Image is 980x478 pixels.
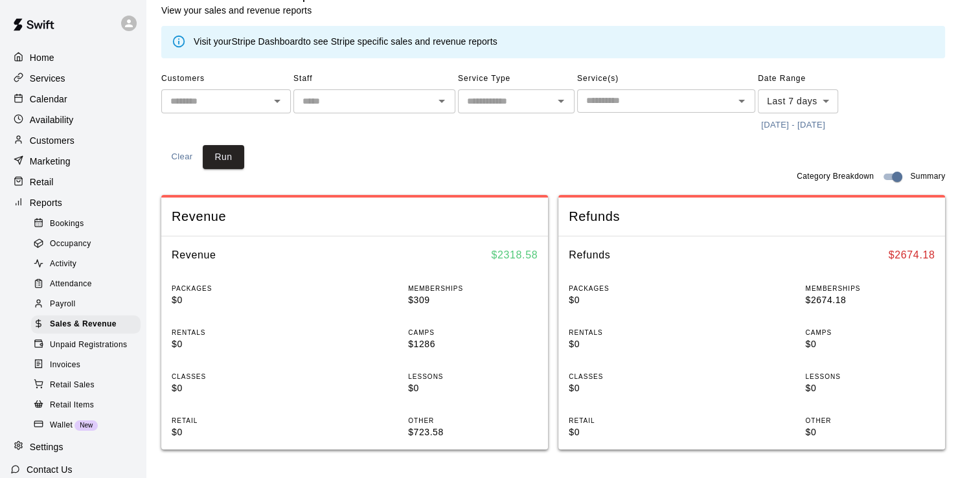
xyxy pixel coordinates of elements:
[50,258,76,271] span: Activity
[491,247,538,264] h6: $ 2318.58
[172,381,301,395] p: $0
[31,336,141,354] div: Unpaid Registrations
[194,35,497,49] div: Visit your to see Stripe specific sales and revenue reports
[50,359,80,372] span: Invoices
[408,372,538,381] p: LESSONS
[10,437,135,457] a: Settings
[31,356,141,374] div: Invoices
[50,238,91,251] span: Occupancy
[30,155,71,168] p: Marketing
[50,419,73,432] span: Wallet
[50,399,94,412] span: Retail Items
[30,196,62,209] p: Reports
[733,92,751,110] button: Open
[758,115,828,135] button: [DATE] - [DATE]
[31,275,146,295] a: Attendance
[805,416,935,426] p: OTHER
[31,315,141,334] div: Sales & Revenue
[408,337,538,351] p: $1286
[805,381,935,395] p: $0
[569,247,610,264] h6: Refunds
[10,89,135,109] a: Calendar
[231,36,303,47] a: Stripe Dashboard
[31,295,146,315] a: Payroll
[805,293,935,307] p: $2674.18
[31,234,146,254] a: Occupancy
[161,4,326,17] p: View your sales and revenue reports
[408,416,538,426] p: OTHER
[805,372,935,381] p: LESSONS
[10,131,135,150] a: Customers
[31,395,146,415] a: Retail Items
[569,426,698,439] p: $0
[797,170,874,183] span: Category Breakdown
[433,92,451,110] button: Open
[758,69,871,89] span: Date Range
[458,69,575,89] span: Service Type
[805,284,935,293] p: MEMBERSHIPS
[31,275,141,293] div: Attendance
[31,315,146,335] a: Sales & Revenue
[27,463,73,476] p: Contact Us
[50,379,95,392] span: Retail Sales
[161,145,203,169] button: Clear
[10,152,135,171] div: Marketing
[889,247,935,264] h6: $ 2674.18
[569,372,698,381] p: CLASSES
[172,247,216,264] h6: Revenue
[31,255,146,275] a: Activity
[172,293,301,307] p: $0
[293,69,455,89] span: Staff
[50,318,117,331] span: Sales & Revenue
[50,218,84,231] span: Bookings
[10,69,135,88] a: Services
[172,372,301,381] p: CLASSES
[31,416,141,435] div: WalletNew
[50,339,127,352] span: Unpaid Registrations
[31,376,141,394] div: Retail Sales
[10,193,135,212] a: Reports
[203,145,244,169] button: Run
[172,284,301,293] p: PACKAGES
[30,134,74,147] p: Customers
[31,295,141,313] div: Payroll
[569,293,698,307] p: $0
[805,426,935,439] p: $0
[268,92,286,110] button: Open
[552,92,570,110] button: Open
[31,235,141,253] div: Occupancy
[910,170,945,183] span: Summary
[569,284,698,293] p: PACKAGES
[758,89,838,113] div: Last 7 days
[805,337,935,351] p: $0
[172,416,301,426] p: RETAIL
[31,214,146,234] a: Bookings
[31,415,146,435] a: WalletNew
[569,208,935,225] span: Refunds
[10,110,135,130] a: Availability
[30,113,74,126] p: Availability
[31,355,146,375] a: Invoices
[408,426,538,439] p: $723.58
[408,328,538,337] p: CAMPS
[161,69,291,89] span: Customers
[31,215,141,233] div: Bookings
[172,337,301,351] p: $0
[31,335,146,355] a: Unpaid Registrations
[10,172,135,192] a: Retail
[30,93,67,106] p: Calendar
[172,328,301,337] p: RENTALS
[31,375,146,395] a: Retail Sales
[805,328,935,337] p: CAMPS
[569,416,698,426] p: RETAIL
[569,381,698,395] p: $0
[10,48,135,67] a: Home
